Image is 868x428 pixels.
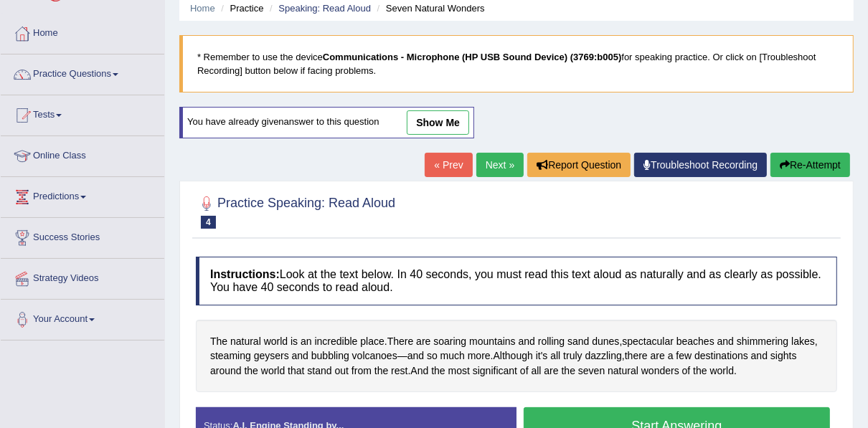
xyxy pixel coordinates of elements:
[352,348,397,363] span: Click to see word definition
[532,363,542,379] span: Click to see word definition
[190,3,215,14] a: Home
[668,348,674,363] span: Click to see word definition
[538,334,565,349] span: Click to see word definition
[291,334,298,349] span: Click to see word definition
[201,216,216,229] span: 4
[261,363,285,379] span: Click to see word definition
[682,363,691,379] span: Click to see word definition
[737,334,788,349] span: Click to see word definition
[1,54,164,90] a: Practice Questions
[578,363,605,379] span: Click to see word definition
[264,334,288,349] span: Click to see word definition
[244,363,258,379] span: Click to see word definition
[567,334,589,349] span: Click to see word definition
[407,110,469,135] a: show me
[196,320,837,393] div: . , , — . , . .
[335,363,349,379] span: Click to see word definition
[1,259,164,295] a: Strategy Videos
[625,348,648,363] span: Click to see word definition
[307,363,331,379] span: Click to see word definition
[196,193,395,229] h2: Practice Speaking: Read Aloud
[440,348,465,363] span: Click to see word definition
[536,348,548,363] span: Click to see word definition
[374,1,485,15] li: Seven Natural Wonders
[301,334,312,349] span: Click to see word definition
[352,363,372,379] span: Click to see word definition
[292,348,308,363] span: Click to see word definition
[710,363,734,379] span: Click to see word definition
[1,177,164,213] a: Predictions
[425,153,472,177] a: « Prev
[544,363,558,379] span: Click to see word definition
[622,334,674,349] span: Click to see word definition
[468,348,491,363] span: Click to see word definition
[717,334,734,349] span: Click to see word definition
[311,348,349,363] span: Click to see word definition
[210,363,242,379] span: Click to see word definition
[1,14,164,49] a: Home
[278,3,371,14] a: Speaking: Read Aloud
[360,334,384,349] span: Click to see word definition
[550,348,560,363] span: Click to see word definition
[254,348,289,363] span: Click to see word definition
[1,218,164,254] a: Success Stories
[210,268,280,280] b: Instructions:
[230,334,261,349] span: Click to see word definition
[693,363,707,379] span: Click to see word definition
[210,334,227,349] span: Click to see word definition
[433,334,466,349] span: Click to see word definition
[494,348,533,363] span: Click to see word definition
[585,348,622,363] span: Click to see word definition
[527,153,631,177] button: Report Question
[288,363,304,379] span: Click to see word definition
[592,334,619,349] span: Click to see word definition
[476,153,524,177] a: Next »
[641,363,679,379] span: Click to see word definition
[179,35,854,92] blockquote: * Remember to use the device for speaking practice. Or click on [Troubleshoot Recording] button b...
[416,334,430,349] span: Click to see word definition
[634,153,767,177] a: Troubleshoot Recording
[391,363,407,379] span: Click to see word definition
[676,348,692,363] span: Click to see word definition
[770,153,850,177] button: Re-Attempt
[431,363,445,379] span: Click to see word definition
[694,348,748,363] span: Click to see word definition
[676,334,714,349] span: Click to see word definition
[469,334,516,349] span: Click to see word definition
[1,95,164,131] a: Tests
[210,348,251,363] span: Click to see word definition
[374,363,388,379] span: Click to see word definition
[387,334,414,349] span: Click to see word definition
[651,348,665,363] span: Click to see word definition
[217,1,263,15] li: Practice
[1,136,164,172] a: Online Class
[562,363,575,379] span: Click to see word definition
[1,300,164,336] a: Your Account
[410,363,428,379] span: Click to see word definition
[179,107,474,138] div: You have already given answer to this question
[520,363,529,379] span: Click to see word definition
[473,363,517,379] span: Click to see word definition
[315,334,358,349] span: Click to see word definition
[751,348,768,363] span: Click to see word definition
[519,334,535,349] span: Click to see word definition
[427,348,438,363] span: Click to see word definition
[323,52,622,62] b: Communications - Microphone (HP USB Sound Device) (3769:b005)
[770,348,797,363] span: Click to see word definition
[563,348,582,363] span: Click to see word definition
[407,348,424,363] span: Click to see word definition
[608,363,638,379] span: Click to see word definition
[448,363,470,379] span: Click to see word definition
[791,334,815,349] span: Click to see word definition
[196,257,837,305] h4: Look at the text below. In 40 seconds, you must read this text aloud as naturally and as clearly ...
